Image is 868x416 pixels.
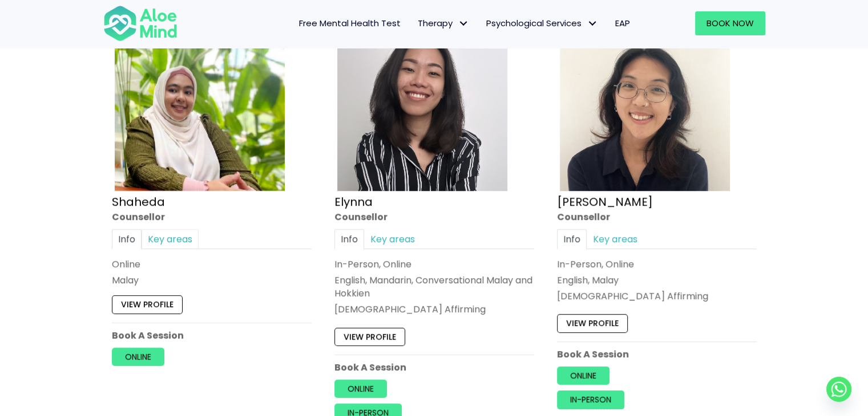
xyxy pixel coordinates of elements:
a: EAP [607,11,639,35]
a: Online [557,366,609,385]
a: TherapyTherapy: submenu [409,11,478,35]
span: Book Now [706,17,754,29]
div: Online [112,258,312,271]
div: Counsellor [112,210,312,223]
img: Elynna Counsellor [337,21,507,191]
p: Book A Session [112,329,312,342]
a: Key areas [587,229,644,249]
a: Key areas [142,229,199,249]
a: View profile [557,315,628,333]
a: In-person [557,391,624,409]
a: Info [557,229,587,249]
div: [DEMOGRAPHIC_DATA] Affirming [334,303,534,316]
a: Elynna [334,194,373,210]
span: EAP [615,17,630,29]
a: Info [334,229,364,249]
a: Free Mental Health Test [290,11,409,35]
a: [PERSON_NAME] [557,194,653,210]
p: Malay [112,274,312,287]
span: Therapy: submenu [455,15,472,32]
div: [DEMOGRAPHIC_DATA] Affirming [557,290,757,303]
span: Psychological Services: submenu [584,15,601,32]
a: Info [112,229,142,249]
a: View profile [334,328,405,346]
p: English, Mandarin, Conversational Malay and Hokkien [334,274,534,300]
div: In-Person, Online [557,258,757,271]
span: Psychological Services [486,17,598,29]
img: Aloe mind Logo [103,5,177,42]
img: Shaheda Counsellor [115,21,285,191]
span: Free Mental Health Test [299,17,401,29]
span: Therapy [418,17,469,29]
p: Book A Session [557,348,757,361]
a: Book Now [695,11,765,35]
img: Emelyne Counsellor [560,21,730,191]
div: Counsellor [557,210,757,223]
div: Counsellor [334,210,534,223]
div: In-Person, Online [334,258,534,271]
p: English, Malay [557,274,757,287]
a: Psychological ServicesPsychological Services: submenu [478,11,607,35]
a: Online [112,348,164,366]
a: Shaheda [112,194,165,210]
a: Online [334,380,387,398]
a: Key areas [364,229,421,249]
nav: Menu [192,11,639,35]
a: View profile [112,296,183,314]
p: Book A Session [334,361,534,374]
a: Whatsapp [826,377,851,402]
